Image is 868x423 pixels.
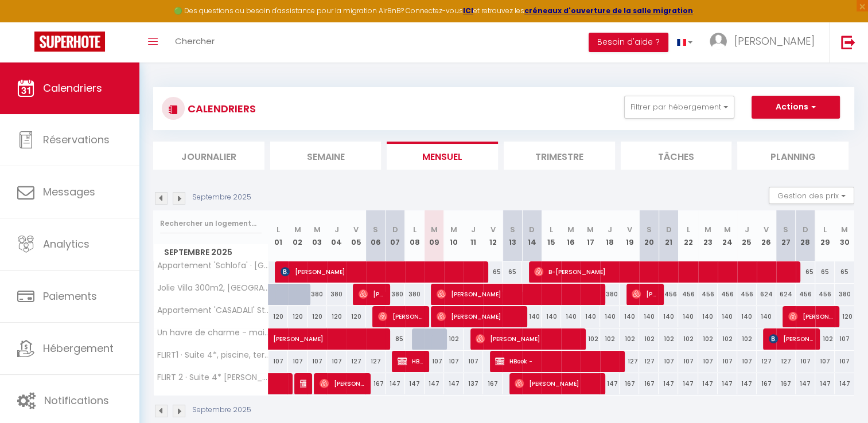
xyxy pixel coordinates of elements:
span: [PERSON_NAME] [476,328,579,350]
div: 107 [835,351,854,372]
span: HBook - [398,350,423,372]
div: 140 [698,306,718,327]
th: 18 [600,210,620,261]
a: ... [PERSON_NAME] [701,22,829,62]
button: Besoin d'aide ? [589,33,668,52]
div: 167 [366,373,386,394]
div: 127 [776,351,796,372]
th: 09 [425,210,444,261]
div: 120 [288,306,308,327]
div: 107 [698,351,718,372]
div: 102 [639,328,659,350]
a: ICI [463,6,473,15]
div: 140 [600,306,620,327]
div: 107 [815,351,835,372]
div: 107 [327,351,347,372]
div: 140 [561,306,581,327]
li: Mensuel [387,142,498,170]
div: 140 [639,306,659,327]
div: 102 [444,328,464,350]
div: 147 [659,373,678,394]
div: 140 [659,306,678,327]
div: 147 [425,373,444,394]
div: 167 [483,373,503,394]
abbr: S [373,224,378,235]
span: Réservations [43,132,110,147]
div: 120 [268,306,288,327]
div: 147 [405,373,425,394]
th: 14 [522,210,542,261]
div: 120 [347,306,366,327]
h3: CALENDRIERS [185,96,256,122]
span: [PERSON_NAME] [378,305,423,327]
th: 13 [503,210,522,261]
div: 107 [718,351,737,372]
abbr: M [704,224,711,235]
div: 107 [796,351,815,372]
div: 65 [835,261,854,283]
div: 167 [776,373,796,394]
div: 107 [425,351,444,372]
li: Trimestre [504,142,615,170]
div: 456 [659,284,678,305]
div: 140 [718,306,737,327]
th: 15 [542,210,561,261]
abbr: J [608,224,612,235]
th: 30 [835,210,854,261]
span: [PERSON_NAME] [PERSON_NAME] [359,283,384,305]
span: Septembre 2025 [154,244,268,261]
abbr: M [724,224,731,235]
abbr: L [823,224,827,235]
img: logout [841,35,855,49]
span: Hébergement [43,341,114,355]
span: [PERSON_NAME] [734,34,815,48]
div: 127 [347,351,366,372]
div: 107 [288,351,308,372]
div: 456 [698,284,718,305]
div: 140 [620,306,639,327]
div: 147 [815,373,835,394]
th: 22 [678,210,698,261]
div: 102 [718,328,737,350]
span: Paiements [43,289,97,303]
th: 12 [483,210,503,261]
abbr: V [353,224,359,235]
span: Analytics [43,237,89,251]
div: 107 [268,351,288,372]
span: [PERSON_NAME] [769,328,814,350]
abbr: M [314,224,321,235]
div: 107 [678,351,698,372]
span: [PERSON_NAME] [437,305,521,327]
div: 140 [542,306,561,327]
button: Filtrer par hébergement [624,96,734,119]
div: 102 [698,328,718,350]
div: 147 [835,373,854,394]
div: 624 [776,284,796,305]
abbr: V [491,224,496,235]
div: 380 [600,284,620,305]
th: 05 [347,210,366,261]
div: 456 [678,284,698,305]
div: 167 [620,373,639,394]
th: 07 [386,210,405,261]
div: 102 [815,328,835,350]
div: 147 [796,373,815,394]
abbr: S [783,224,788,235]
div: 65 [503,261,522,283]
div: 127 [366,351,386,372]
abbr: D [392,224,398,235]
abbr: M [567,224,574,235]
div: 147 [678,373,698,394]
div: 140 [737,306,757,327]
div: 120 [308,306,327,327]
abbr: S [647,224,652,235]
span: [PERSON_NAME] [515,373,599,394]
button: Actions [752,96,840,119]
li: Semaine [270,142,382,170]
div: 167 [639,373,659,394]
abbr: M [431,224,438,235]
div: 456 [718,284,737,305]
abbr: J [471,224,476,235]
th: 28 [796,210,815,261]
div: 65 [815,261,835,283]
